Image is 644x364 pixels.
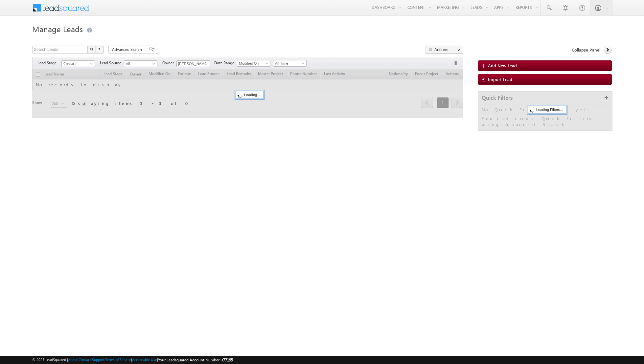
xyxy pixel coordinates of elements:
[62,61,93,67] span: Contact
[162,60,176,66] span: Owner
[112,47,144,53] span: Advanced Search
[124,60,157,67] a: All
[124,61,155,67] span: All
[90,48,93,51] img: Search
[61,60,95,67] a: Contact
[158,357,233,362] span: Your Leadsquared Account Number is
[273,60,307,67] a: All Time
[236,91,264,99] div: Loading...
[214,60,237,66] span: Date Range
[37,60,61,66] span: Lead Stage
[32,357,233,363] span: © 2025 LeadSquared | | | | |
[32,24,83,34] span: Manage Leads
[237,60,268,66] span: Modified On
[488,63,517,68] span: Add New Lead
[176,60,210,67] input: Type to Search
[132,357,157,362] a: Acceptable Use
[223,357,233,362] span: 77195
[488,76,512,82] span: Import Lead
[528,106,566,114] div: Loading Filters...
[273,60,305,66] span: All Time
[98,47,101,52] span: ?
[237,60,270,67] a: Modified On
[105,357,131,362] a: Terms of Service
[425,46,463,54] button: Actions
[201,61,209,67] a: Show All Items
[68,357,78,362] a: About
[96,46,103,54] button: ?
[100,60,124,66] span: Lead Source
[572,47,600,53] span: Collapse Panel
[79,357,104,362] a: Contact Support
